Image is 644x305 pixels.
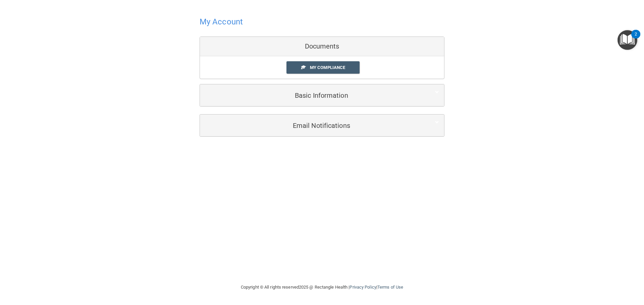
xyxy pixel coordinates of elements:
[205,92,419,99] h5: Basic Information
[205,118,439,133] a: Email Notifications
[350,285,376,290] a: Privacy Policy
[377,285,403,290] a: Terms of Use
[635,34,637,43] div: 2
[618,30,637,50] button: Open Resource Center, 2 new notifications
[200,277,444,298] div: Copyright © All rights reserved 2025 @ Rectangle Health | |
[310,65,345,70] span: My Compliance
[200,17,243,26] h4: My Account
[205,88,439,103] a: Basic Information
[205,122,419,129] h5: Email Notifications
[200,37,444,56] div: Documents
